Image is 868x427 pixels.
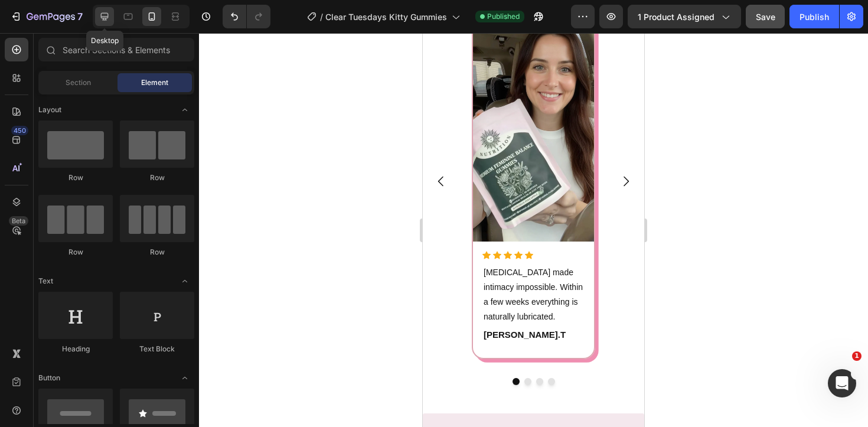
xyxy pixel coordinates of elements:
strong: [PERSON_NAME].T [61,296,143,307]
div: Row [38,172,113,183]
button: Dot [90,345,97,352]
span: Toggle open [175,272,194,291]
button: Dot [113,345,120,352]
div: Beta [9,216,28,226]
span: Published [487,11,520,22]
span: Toggle open [175,369,194,387]
span: Element [141,77,168,88]
span: / [320,11,323,23]
p: 7 [77,9,83,24]
button: Dot [125,345,132,352]
div: Row [38,247,113,257]
span: Section [66,77,91,88]
button: 1 product assigned [628,5,741,28]
button: Carousel Next Arrow [187,132,220,165]
span: Clear Tuesdays Kitty Gummies [325,11,447,23]
div: Row [120,172,194,183]
button: Dot [102,345,109,352]
span: 1 product assigned [638,11,714,23]
span: Layout [38,105,61,115]
span: Toggle open [175,100,194,119]
iframe: Design area [423,33,644,427]
button: Publish [789,5,839,28]
p: [MEDICAL_DATA] made intimacy impossible. Within a few weeks everything is naturally lubricated. [61,232,161,292]
span: Text [38,276,53,286]
div: Text Block [120,344,194,354]
div: Row [120,247,194,257]
span: Frequently asked questions [37,392,185,405]
div: 450 [11,126,28,135]
iframe: Intercom live chat [828,369,856,397]
button: Save [746,5,785,28]
span: Button [38,373,60,383]
button: 7 [5,5,88,28]
div: Publish [800,11,829,23]
div: Undo/Redo [223,5,270,28]
input: Search Sections & Elements [38,38,194,61]
span: Save [756,12,775,22]
div: Heading [38,344,113,354]
span: 1 [852,351,862,361]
